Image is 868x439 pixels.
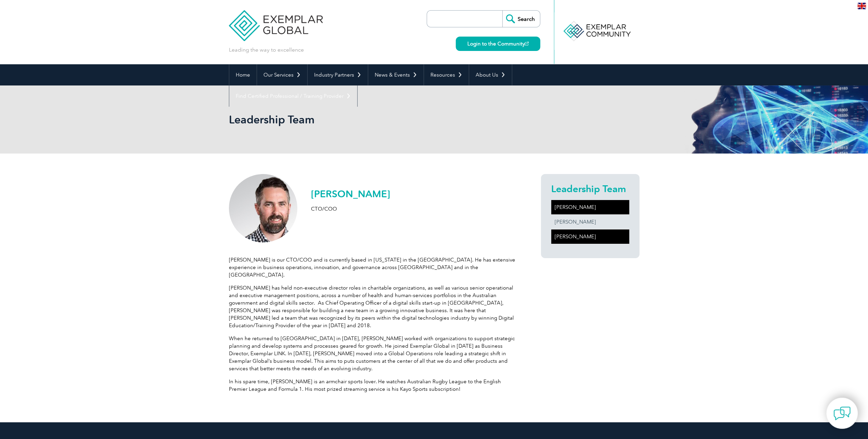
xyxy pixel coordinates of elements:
a: Our Services [257,64,307,85]
img: en [857,3,866,9]
p: When he returned to [GEOGRAPHIC_DATA] in [DATE], [PERSON_NAME] worked with organizations to suppo... [229,335,516,372]
a: Resources [424,64,469,85]
a: Find Certified Professional / Training Provider [229,85,357,107]
a: [PERSON_NAME] [551,200,629,214]
a: Home [229,64,257,85]
p: Leading the way to excellence [229,46,304,54]
img: open_square.png [525,42,529,45]
img: contact-chat.png [833,405,851,422]
p: [PERSON_NAME] has held non-executive director roles in charitable organizations, as well as vario... [229,284,516,329]
a: [PERSON_NAME] [551,215,629,229]
p: CTO/COO [311,205,390,213]
a: About Us [469,64,512,85]
a: Industry Partners [308,64,368,85]
a: [PERSON_NAME] [551,229,629,244]
h2: Leadership Team [551,183,629,194]
p: In his spare time, [PERSON_NAME] is an armchair sports lover. He watches Australian Rugby League ... [229,378,516,393]
a: Login to the Community [456,37,540,51]
h1: Leadership Team [229,113,492,126]
a: News & Events [368,64,424,85]
input: Search [502,11,540,27]
p: [PERSON_NAME] is our CTO/COO and is currently based in [US_STATE] in the [GEOGRAPHIC_DATA]. He ha... [229,256,516,279]
h2: [PERSON_NAME] [311,188,390,199]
